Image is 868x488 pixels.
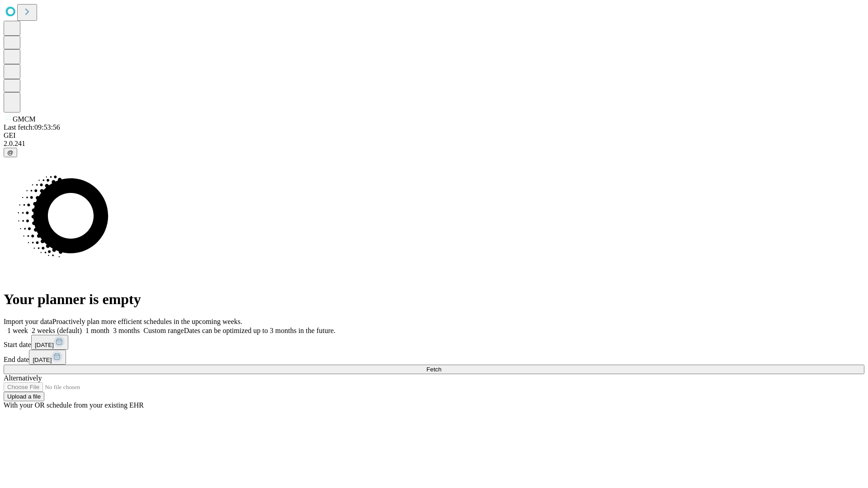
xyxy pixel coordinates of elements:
[33,357,52,363] span: [DATE]
[4,335,864,350] div: Start date
[113,327,140,334] span: 3 months
[4,148,17,157] button: @
[32,327,82,334] span: 2 weeks (default)
[7,149,14,156] span: @
[426,366,441,373] span: Fetch
[4,131,864,140] div: GEI
[7,327,28,334] span: 1 week
[143,327,184,334] span: Custom range
[4,392,44,401] button: Upload a file
[4,374,42,382] span: Alternatively
[85,327,109,334] span: 1 month
[4,123,60,131] span: Last fetch: 09:53:56
[4,291,864,308] h1: Your planner is empty
[52,318,242,325] span: Proactively plan more efficient schedules in the upcoming weeks.
[4,350,864,365] div: End date
[4,318,52,325] span: Import your data
[35,342,54,348] span: [DATE]
[13,115,36,123] span: GMCM
[4,401,144,409] span: With your OR schedule from your existing EHR
[29,350,66,365] button: [DATE]
[184,327,335,334] span: Dates can be optimized up to 3 months in the future.
[4,365,864,374] button: Fetch
[4,140,864,148] div: 2.0.241
[31,335,68,350] button: [DATE]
